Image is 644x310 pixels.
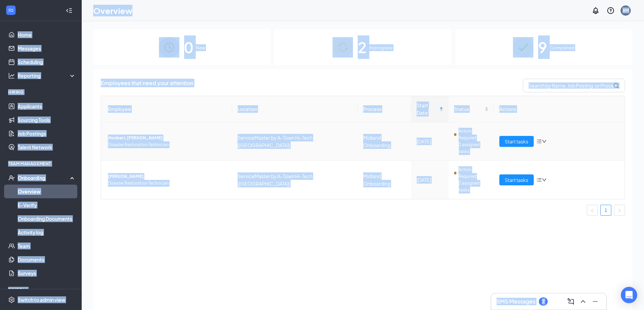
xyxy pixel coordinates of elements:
[8,72,15,79] svg: Analysis
[18,239,76,253] a: Team
[18,266,76,280] a: Surveys
[18,72,76,79] div: Reporting
[417,102,438,117] span: Start Date
[18,55,76,69] a: Scheduling
[108,135,227,141] span: Jhosber L [PERSON_NAME]
[601,205,611,215] a: 1
[232,122,358,161] td: ServiceMaster by A-Town Hi-Tech ([GEOGRAPHIC_DATA])
[18,28,76,42] a: Home
[417,138,443,145] div: [DATE]
[18,253,76,266] a: Documents
[108,173,227,180] span: [PERSON_NAME]
[499,136,534,147] button: Start tasks
[623,7,629,13] div: AM
[18,174,70,181] div: Onboarding
[538,35,547,59] span: 9
[600,205,611,216] li: 1
[417,176,443,184] div: [DATE]
[459,141,488,155] span: 2 assigned tasks
[591,297,599,306] svg: Minimize
[358,122,411,161] td: Midland Onboarding
[542,139,547,144] span: down
[18,198,76,212] a: E-Verify
[590,208,594,213] span: left
[607,6,615,15] svg: QuestionInfo
[494,96,625,122] th: Actions
[232,161,358,199] td: ServiceMaster by A-Town Hi-Tech ([GEOGRAPHIC_DATA])
[101,96,232,122] th: Employee
[536,139,542,144] span: bars
[18,296,65,303] div: Switch to admin view
[8,296,15,303] svg: Settings
[592,6,600,15] svg: Notifications
[7,7,14,14] svg: WorkstreamLogo
[232,96,358,122] th: Location
[18,113,76,127] a: Sourcing Tools
[18,140,76,154] a: Talent Network
[567,297,575,306] svg: ComposeMessage
[614,205,625,216] button: right
[505,138,528,145] span: Start tasks
[621,287,637,303] div: Open Intercom Messenger
[108,180,227,187] span: Disaster Restoration Technician
[542,177,547,182] span: down
[108,141,227,148] span: Disaster Restoration Technician
[18,226,76,239] a: Activity log
[8,89,75,95] div: Hiring
[587,205,598,216] li: Previous Page
[18,42,76,55] a: Messages
[358,96,411,122] th: Process
[101,79,193,92] span: Employees that need your attention
[18,212,76,226] a: Onboarding Documents
[590,296,601,307] button: Minimize
[18,99,76,113] a: Applicants
[196,44,205,51] span: New
[8,174,15,181] svg: UserCheck
[497,298,535,305] h3: SMS Messages
[565,296,576,307] button: ComposeMessage
[358,161,411,199] td: Midland Onboarding
[499,174,534,185] button: Start tasks
[459,180,488,193] span: 2 assigned tasks
[8,161,75,167] div: Team Management
[579,297,587,306] svg: ChevronUp
[542,299,545,305] div: 7
[18,185,76,198] a: Overview
[454,105,483,113] span: Status
[458,128,488,141] span: Action Required
[66,7,73,14] svg: Collapse
[369,44,393,51] span: In progress
[358,35,367,59] span: 2
[614,205,625,216] li: Next Page
[587,205,598,216] button: left
[617,208,622,213] span: right
[8,287,75,293] div: Payroll
[578,296,589,307] button: ChevronUp
[449,96,494,122] th: Status
[505,176,528,184] span: Start tasks
[184,35,193,59] span: 0
[536,177,542,183] span: bars
[458,166,488,180] span: Action Required
[523,79,625,92] input: Search by Name, Job Posting, or Process
[18,127,76,140] a: Job Postings
[550,44,575,51] span: Completed
[93,5,132,16] h1: Overview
